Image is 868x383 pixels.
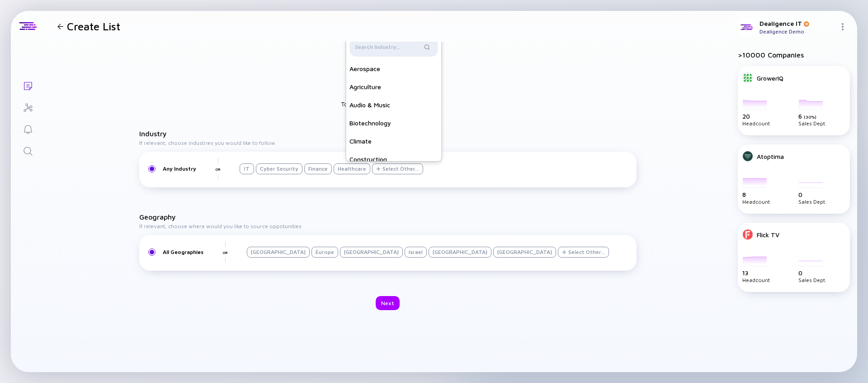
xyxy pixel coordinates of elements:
[11,74,45,96] a: Lists
[839,23,846,30] img: Menu
[311,247,338,258] div: Europe
[304,163,332,174] div: Finance
[493,247,556,258] div: [GEOGRAPHIC_DATA]
[256,163,302,174] div: Cyber Security
[163,165,196,172] div: Any Industry
[139,139,637,146] h4: If relevant, choose industries you would like to follow
[757,153,784,160] div: Atoptima
[11,118,45,139] a: Reminders
[382,165,419,172] div: Select Other...
[340,247,403,258] div: [GEOGRAPHIC_DATA]
[139,129,637,138] h3: Industry
[222,248,228,258] div: OR
[334,163,370,174] div: Healthcare
[346,150,441,168] div: Construction
[247,247,310,258] div: [GEOGRAPHIC_DATA]
[346,78,441,96] div: Agriculture
[139,223,637,230] h4: If relevant, choose where would you like to source oppotunities
[568,249,605,255] div: Select Other...
[11,96,45,118] a: Investor Map
[139,213,637,221] h3: Geography
[341,100,434,108] h2: To make sure it suits your needs
[738,51,850,59] div: > 10000 Companies
[355,43,422,52] input: Search Industry...
[67,20,120,33] h1: Create List
[11,139,45,161] a: Search
[346,114,441,132] div: Biotechnology
[759,19,835,27] div: Dealigence IT
[346,132,441,150] div: Climate
[757,74,783,82] div: GrowerIQ
[376,296,400,310] button: Next
[757,231,779,239] div: Flick TV
[429,247,491,258] div: [GEOGRAPHIC_DATA]
[759,28,835,35] div: Dealigence Demo
[163,249,203,255] div: All Geographies
[240,163,254,174] div: IT
[346,96,441,114] div: Audio & Music
[405,247,427,258] div: Israel
[215,164,221,174] div: OR
[738,18,756,36] img: Dealigence Profile Picture
[346,60,441,78] div: Aerospace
